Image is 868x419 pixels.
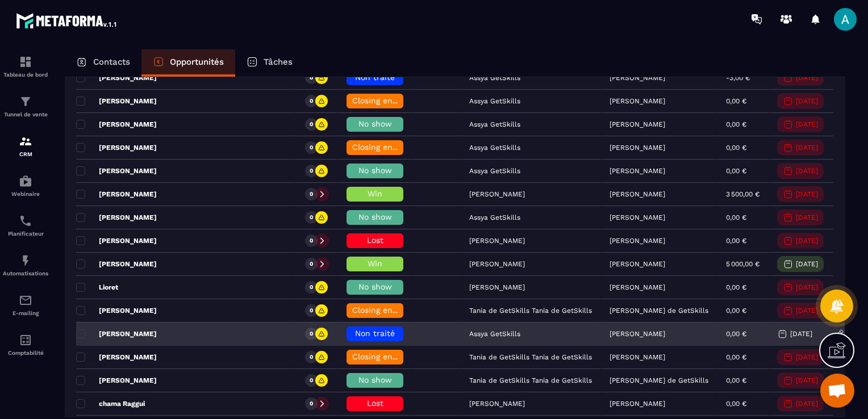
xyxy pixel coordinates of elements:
[368,189,382,198] span: Win
[726,330,746,338] p: 0,00 €
[19,214,32,228] img: scheduler
[796,74,818,82] p: [DATE]
[610,144,665,152] p: [PERSON_NAME]
[796,283,818,291] p: [DATE]
[3,245,48,285] a: automationsautomationsAutomatisations
[93,57,130,67] p: Contacts
[726,144,746,152] p: 0,00 €
[3,350,48,356] p: Comptabilité
[358,119,392,128] span: No show
[19,294,32,307] img: email
[610,120,665,128] p: [PERSON_NAME]
[610,283,665,291] p: [PERSON_NAME]
[796,120,818,128] p: [DATE]
[3,285,48,325] a: emailemailE-mailing
[796,260,818,268] p: [DATE]
[726,307,746,315] p: 0,00 €
[3,47,48,86] a: formationformationTableau de bord
[3,231,48,237] p: Planificateur
[610,400,665,408] p: [PERSON_NAME]
[76,213,157,222] p: [PERSON_NAME]
[726,167,746,175] p: 0,00 €
[19,55,32,69] img: formation
[76,376,157,385] p: [PERSON_NAME]
[65,49,141,77] a: Contacts
[355,73,395,82] span: Non traité
[352,352,417,361] span: Closing en cours
[796,190,818,198] p: [DATE]
[358,212,392,221] span: No show
[3,151,48,157] p: CRM
[3,206,48,245] a: schedulerschedulerPlanificateur
[3,270,48,276] p: Automatisations
[310,213,313,221] p: 0
[310,330,313,338] p: 0
[3,325,48,364] a: accountantaccountantComptabilité
[610,167,665,175] p: [PERSON_NAME]
[76,236,157,245] p: [PERSON_NAME]
[796,400,818,408] p: [DATE]
[610,307,708,315] p: [PERSON_NAME] de GetSkills
[310,307,313,315] p: 0
[3,111,48,118] p: Tunnel de vente
[19,95,32,108] img: formation
[358,166,392,175] span: No show
[796,144,818,152] p: [DATE]
[76,283,118,292] p: Lioret
[3,126,48,166] a: formationformationCRM
[610,260,665,268] p: [PERSON_NAME]
[3,310,48,316] p: E-mailing
[76,306,157,315] p: [PERSON_NAME]
[358,282,392,291] span: No show
[726,400,746,408] p: 0,00 €
[170,57,224,67] p: Opportunités
[726,237,746,245] p: 0,00 €
[368,259,382,268] span: Win
[76,97,157,106] p: [PERSON_NAME]
[610,213,665,221] p: [PERSON_NAME]
[3,72,48,78] p: Tableau de bord
[610,74,665,82] p: [PERSON_NAME]
[19,333,32,347] img: accountant
[796,167,818,175] p: [DATE]
[820,374,854,408] a: Ouvrir le chat
[610,190,665,198] p: [PERSON_NAME]
[76,259,157,269] p: [PERSON_NAME]
[726,376,746,384] p: 0,00 €
[310,120,313,128] p: 0
[3,191,48,197] p: Webinaire
[610,376,708,384] p: [PERSON_NAME] de GetSkills
[76,73,157,82] p: [PERSON_NAME]
[610,330,665,338] p: [PERSON_NAME]
[76,143,157,152] p: [PERSON_NAME]
[76,329,157,338] p: [PERSON_NAME]
[310,400,313,408] p: 0
[796,376,818,384] p: [DATE]
[726,97,746,105] p: 0,00 €
[726,213,746,221] p: 0,00 €
[264,57,293,67] p: Tâches
[796,237,818,245] p: [DATE]
[3,166,48,206] a: automationsautomationsWebinaire
[796,353,818,361] p: [DATE]
[76,166,157,175] p: [PERSON_NAME]
[19,254,32,267] img: automations
[76,399,145,408] p: chama Raggui
[358,375,392,384] span: No show
[310,144,313,152] p: 0
[367,236,383,245] span: Lost
[310,283,313,291] p: 0
[310,376,313,384] p: 0
[310,190,313,198] p: 0
[367,399,383,408] span: Lost
[310,74,313,82] p: 0
[790,330,812,338] p: [DATE]
[726,260,759,268] p: 5 000,00 €
[610,237,665,245] p: [PERSON_NAME]
[726,120,746,128] p: 0,00 €
[16,10,118,31] img: logo
[726,283,746,291] p: 0,00 €
[76,353,157,362] p: [PERSON_NAME]
[3,86,48,126] a: formationformationTunnel de vente
[726,74,750,82] p: -3,00 €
